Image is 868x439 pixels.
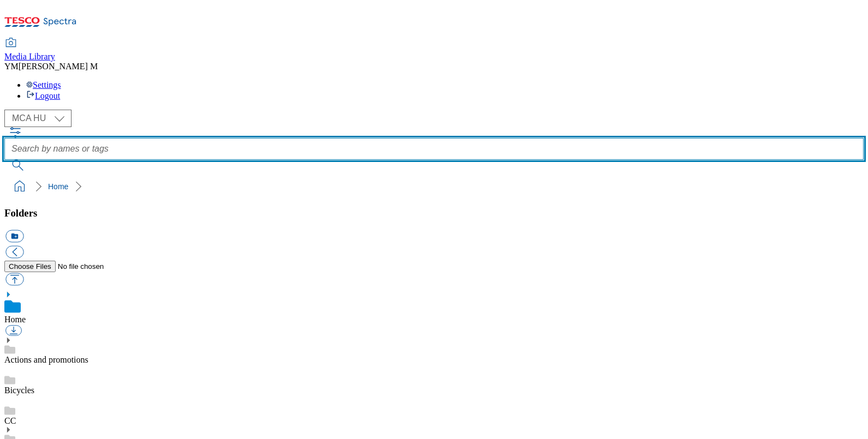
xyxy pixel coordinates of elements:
a: Logout [26,91,60,100]
a: Bicycles [4,386,34,395]
input: Search by names or tags [4,138,864,160]
a: Actions and promotions [4,355,88,364]
a: Home [48,182,68,191]
span: YM [4,62,19,71]
span: Media Library [4,52,55,61]
h3: Folders [4,207,864,219]
a: Settings [26,80,61,89]
a: Home [4,315,26,324]
span: [PERSON_NAME] M [19,62,98,71]
a: CC [4,416,16,425]
a: Media Library [4,39,55,62]
nav: breadcrumb [4,176,864,197]
a: home [11,178,28,195]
